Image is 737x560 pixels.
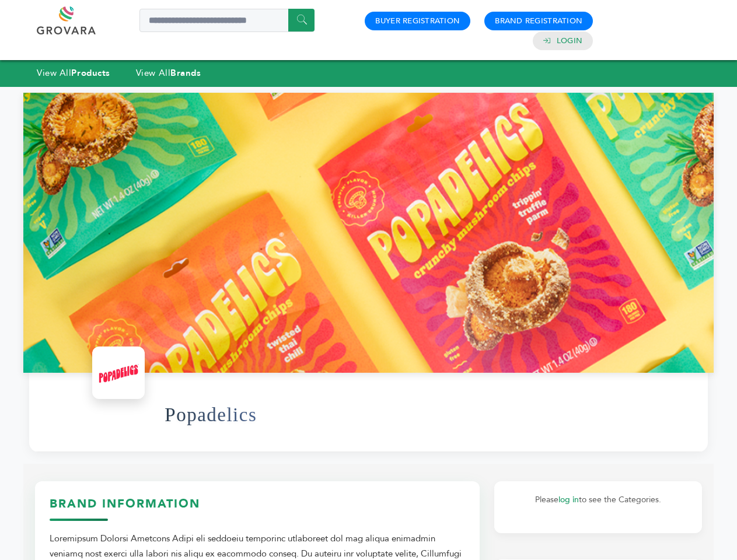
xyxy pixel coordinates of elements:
img: Popadelics Logo [95,349,142,396]
h1: Popadelics [165,386,257,443]
a: log in [558,494,579,505]
input: Search a product or brand... [139,9,315,32]
a: Brand Registration [495,16,582,26]
strong: Brands [170,67,201,79]
strong: Products [71,67,110,79]
a: View AllProducts [37,67,110,79]
h3: Brand Information [50,496,465,521]
a: Login [557,36,582,46]
a: View AllBrands [136,67,201,79]
a: Buyer Registration [375,16,460,26]
p: Please to see the Categories. [506,493,690,507]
